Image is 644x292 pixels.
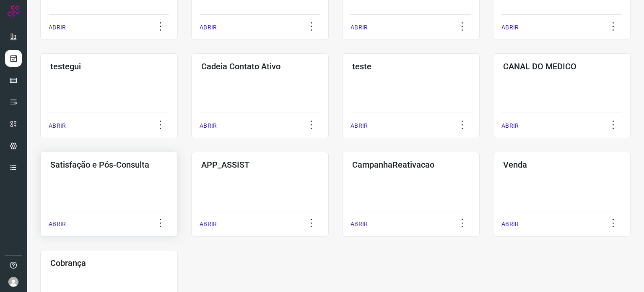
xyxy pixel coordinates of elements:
[201,61,319,71] h3: Cadeia Contato Ativo
[351,220,368,229] p: ABRIR
[351,23,368,32] p: ABRIR
[7,5,20,18] img: Logo
[201,160,319,170] h3: APP_ASSIST
[49,220,66,229] p: ABRIR
[501,23,519,32] p: ABRIR
[50,160,168,170] h3: Satisfação e Pós-Consulta
[503,160,621,170] h3: Venda
[503,61,621,71] h3: CANAL DO MEDICO
[352,61,470,71] h3: teste
[49,23,66,32] p: ABRIR
[351,121,368,130] p: ABRIR
[501,121,519,130] p: ABRIR
[200,220,217,229] p: ABRIR
[501,220,519,229] p: ABRIR
[200,23,217,32] p: ABRIR
[49,121,66,130] p: ABRIR
[200,121,217,130] p: ABRIR
[352,160,470,170] h3: CampanhaReativacao
[8,277,18,287] img: avatar-user-boy.jpg
[50,61,168,71] h3: testegui
[50,258,168,268] h3: Cobrança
